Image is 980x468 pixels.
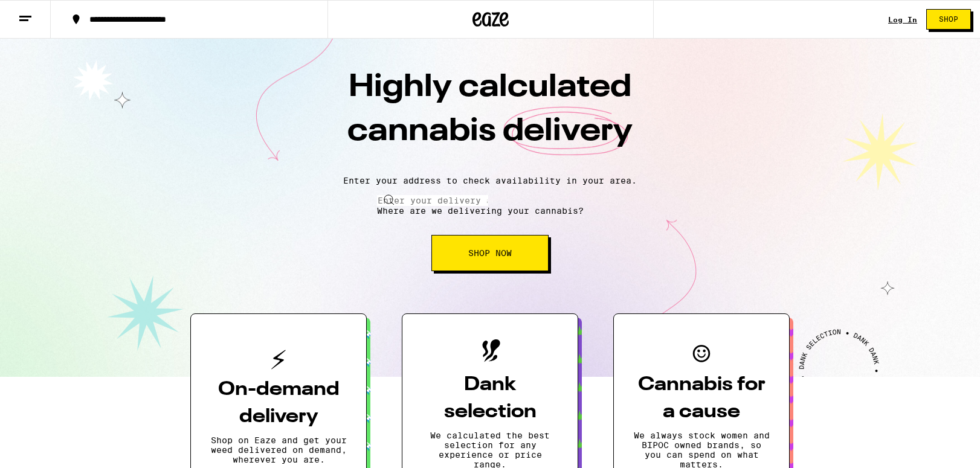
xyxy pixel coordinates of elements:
[633,371,770,426] h3: Cannabis for a cause
[431,235,549,271] button: Shop Now
[468,249,512,257] span: Shop Now
[939,16,958,23] span: Shop
[279,66,701,166] h1: Highly calculated cannabis delivery
[377,195,488,206] input: Enter your delivery address
[12,176,968,185] p: Enter your address to check availability in your area.
[210,376,347,431] h3: On-demand delivery
[926,9,971,30] button: Shop
[888,16,917,24] div: Log In
[422,371,558,426] h3: Dank selection
[377,206,604,216] div: Where are we delivering your cannabis?
[210,435,347,464] p: Shop on Eaze and get your weed delivered on demand, wherever you are.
